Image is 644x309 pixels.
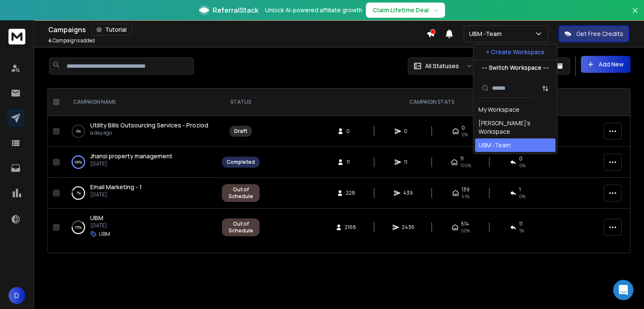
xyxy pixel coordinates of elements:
span: 0 [404,128,412,135]
span: 0 [462,124,465,131]
a: Email Marketing - 1 [90,183,142,191]
span: 11 [460,155,464,162]
button: Claim Lifetime Deal→ [366,3,445,18]
span: 0 % [519,193,525,200]
td: 100%Jhansi property management[DATE] [63,147,217,178]
td: 0%Utility Bills Outsourcing Services - Prozioda day ago [63,116,217,147]
p: [DATE] [90,222,110,229]
span: 4 [48,37,52,44]
span: 228 [346,190,355,196]
span: 0 [346,128,355,135]
span: 2436 [402,224,415,231]
span: 11 [346,159,355,166]
span: ReferralStack [213,5,258,15]
td: 7%Email Marketing - 1[DATE] [63,178,217,209]
span: 1 % [519,227,524,234]
p: Unlock AI-powered affiliate growth [265,6,362,14]
span: UBM [90,214,103,222]
button: Tutorial [91,24,132,36]
span: 0% [462,131,468,138]
span: 100 % [460,162,471,169]
th: CAMPAIGN NAME [63,88,217,116]
td: 35%UBM[DATE]UBM [63,209,217,246]
button: Close banner [630,5,641,25]
span: Jhansi property management [90,152,172,160]
div: Campaigns [48,24,426,36]
div: UBM -Team [478,141,511,149]
a: Jhansi property management [90,152,172,160]
button: + Create Workspace [473,44,557,60]
span: 11 [404,159,412,166]
div: Completed [227,159,255,166]
span: 514 [461,221,469,227]
span: 0 [519,155,522,162]
button: Get Free Credits [558,25,629,42]
div: [PERSON_NAME]'s Workspace [478,119,552,136]
span: 0 % [519,162,525,169]
span: 1 [519,186,521,193]
span: 439 [403,190,413,196]
p: --- Switch Workspace --- [481,63,549,72]
p: Campaigns added [48,37,95,44]
span: 139 [462,186,470,193]
button: Add New [581,56,630,73]
p: [DATE] [90,160,172,167]
button: Sort by Sort A-Z [537,80,554,97]
th: CAMPAIGN STATS [265,88,599,116]
p: [DATE] [90,191,142,198]
p: 7 % [76,189,81,197]
a: Utility Bills Outsourcing Services - Proziod [90,121,208,130]
th: STATUS [217,88,265,116]
p: UBM -Team [469,30,505,38]
p: 0 % [76,127,81,135]
p: All Statuses [425,62,459,70]
p: + Create Workspace [486,48,544,56]
p: 35 % [75,223,82,232]
span: 2168 [345,224,356,231]
div: My Workspace [478,105,520,114]
span: → [432,6,438,14]
div: Out of Schedule [227,221,255,234]
a: UBM [90,214,103,222]
p: a day ago [90,130,208,136]
div: Draft [234,128,247,135]
span: 11 [519,221,522,227]
span: 50 % [461,227,470,234]
p: UBM [99,231,110,237]
button: D [8,287,25,304]
p: 100 % [75,158,82,166]
span: Email Marketing - 1 [90,183,142,191]
p: Get Free Credits [576,30,623,38]
span: 61 % [462,193,470,200]
div: Out of Schedule [227,186,255,200]
div: Open Intercom Messenger [613,280,633,300]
